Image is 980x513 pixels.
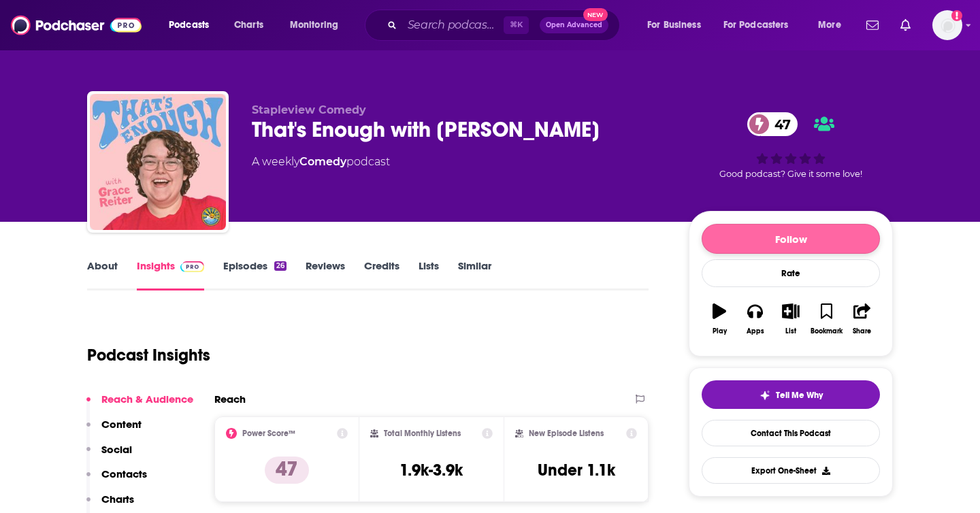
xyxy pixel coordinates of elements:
[723,16,789,35] span: For Podcasters
[265,457,309,484] p: 47
[252,103,366,116] span: Stapleview Comedy
[638,14,718,36] button: open menu
[101,467,147,480] p: Contacts
[458,259,491,291] a: Similar
[689,103,893,188] div: 47Good podcast? Give it some love!
[290,16,338,35] span: Monitoring
[101,443,132,456] p: Social
[274,261,287,271] div: 26
[86,467,147,493] button: Contacts
[86,418,142,443] button: Content
[180,261,204,272] img: Podchaser Pro
[159,14,227,36] button: open menu
[747,327,764,335] div: Apps
[538,460,615,480] h3: Under 1.1k
[932,10,962,40] img: User Profile
[87,259,118,291] a: About
[299,155,346,168] a: Comedy
[776,390,823,401] span: Tell Me Why
[540,17,608,33] button: Open AdvancedNew
[137,259,204,291] a: InsightsPodchaser Pro
[702,259,880,287] div: Rate
[951,10,962,21] svg: Add a profile image
[86,443,132,468] button: Social
[529,429,604,438] h2: New Episode Listens
[702,457,880,484] button: Export One-Sheet
[90,94,226,230] img: That's Enough with Grace Reiter
[252,154,390,170] div: A weekly podcast
[364,259,399,291] a: Credits
[861,14,884,37] a: Show notifications dropdown
[101,418,142,431] p: Content
[747,112,798,136] a: 47
[932,10,962,40] button: Show profile menu
[169,16,209,35] span: Podcasts
[306,259,345,291] a: Reviews
[811,327,843,335] div: Bookmark
[214,393,246,406] h2: Reach
[853,327,871,335] div: Share
[785,327,796,335] div: List
[702,224,880,254] button: Follow
[702,295,737,344] button: Play
[761,112,798,136] span: 47
[932,10,962,40] span: Logged in as heidiv
[583,8,608,21] span: New
[895,14,916,37] a: Show notifications dropdown
[384,429,461,438] h2: Total Monthly Listens
[818,16,841,35] span: More
[101,493,134,506] p: Charts
[11,12,142,38] img: Podchaser - Follow, Share and Rate Podcasts
[399,460,463,480] h3: 1.9k-3.9k
[242,429,295,438] h2: Power Score™
[719,169,862,179] span: Good podcast? Give it some love!
[280,14,356,36] button: open menu
[737,295,772,344] button: Apps
[419,259,439,291] a: Lists
[715,14,808,36] button: open menu
[223,259,287,291] a: Episodes26
[702,380,880,409] button: tell me why sparkleTell Me Why
[225,14,272,36] a: Charts
[702,420,880,446] a: Contact This Podcast
[808,295,844,344] button: Bookmark
[402,14,504,36] input: Search podcasts, credits, & more...
[773,295,808,344] button: List
[713,327,727,335] div: Play
[86,393,193,418] button: Reach & Audience
[101,393,193,406] p: Reach & Audience
[647,16,701,35] span: For Business
[378,10,633,41] div: Search podcasts, credits, & more...
[546,22,602,29] span: Open Advanced
[87,345,210,365] h1: Podcast Insights
[234,16,263,35] span: Charts
[759,390,770,401] img: tell me why sparkle
[808,14,858,36] button: open menu
[845,295,880,344] button: Share
[504,16,529,34] span: ⌘ K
